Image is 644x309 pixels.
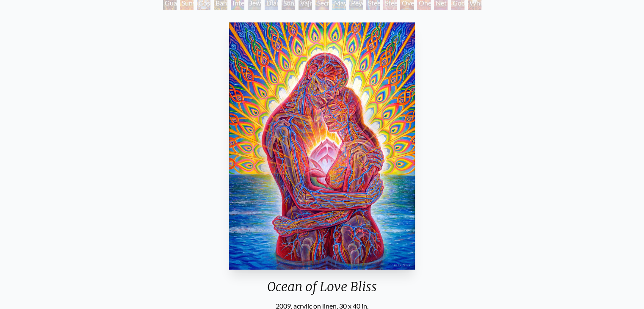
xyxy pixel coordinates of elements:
div: Ocean of Love Bliss [226,279,418,301]
img: Ocean-of-Love-Bliss-2009-Alex-Grey-watermarked.jpg [229,22,415,270]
